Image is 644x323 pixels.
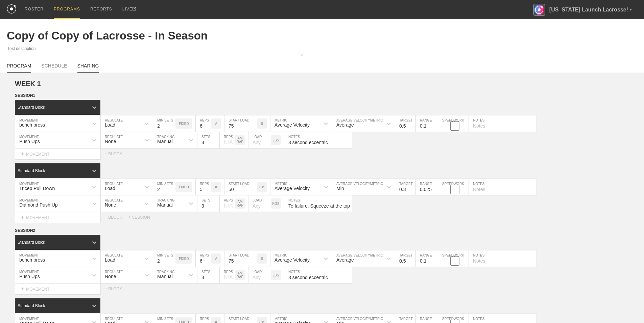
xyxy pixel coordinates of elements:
div: Average Velocity [275,257,310,263]
textarea: Test description [7,46,304,56]
input: Notes [469,179,536,195]
div: Diamond Push Up [19,202,58,208]
p: FIXED [179,122,189,126]
iframe: Chat Widget [522,245,644,323]
div: N/A [220,270,235,280]
div: Standard Block [18,168,45,173]
span: WEEK 1 [15,80,41,87]
p: # [215,185,217,189]
div: None [105,202,116,208]
a: PROGRAM [7,63,31,73]
div: Load [105,257,115,263]
p: FIXED [179,257,189,261]
div: bench press [19,257,45,263]
p: # [215,257,217,261]
a: SHARING [77,63,99,73]
div: Tricep Pull Down [19,186,55,191]
input: Notes [284,195,352,212]
div: Average Velocity [275,122,310,128]
div: MOVEMENT [15,284,101,295]
input: Any [248,132,271,148]
div: + BLOCK [105,215,128,220]
p: LBS [259,185,265,189]
span: + [21,286,24,292]
p: KGS [272,202,279,206]
div: Manual [157,139,173,144]
div: None [105,274,116,279]
span: SESSION 2 [15,228,35,233]
p: % [261,122,264,126]
div: Standard Block [18,105,45,110]
input: Any [248,267,271,283]
div: + BLOCK [105,287,128,291]
span: SESSION 1 [15,93,35,98]
input: Any [224,179,257,195]
input: Any [248,195,271,212]
p: AM RAP [235,271,245,279]
input: Notes [469,115,536,132]
img: logo [7,4,16,14]
input: Any [224,115,257,132]
span: + [21,214,24,220]
div: Average [336,257,354,263]
a: SCHEDULE [41,63,67,72]
div: Average Velocity [275,186,310,191]
div: Standard Block [18,303,45,308]
div: + BLOCK [105,152,128,156]
div: + SESSION [128,215,156,220]
div: Manual [157,202,173,208]
div: bench press [19,122,45,128]
div: Load [105,122,115,128]
div: None [105,139,116,144]
p: AM RAP [235,200,245,207]
p: FIXED [179,185,189,189]
span: + [21,151,24,157]
div: Push Ups [19,139,40,144]
div: MOVEMENT [15,149,101,160]
div: Min [336,186,344,191]
div: ▼ [629,7,632,13]
p: LBS [273,138,279,142]
div: Load [105,186,115,191]
div: Average [336,122,354,128]
div: N/A [220,135,235,145]
div: Manual [157,274,173,279]
div: Push Ups [19,274,40,279]
input: Notes [469,250,536,267]
div: Standard Block [18,240,45,245]
p: % [261,257,264,261]
p: AM RAP [235,136,245,144]
div: N/A [220,198,235,209]
input: Notes [284,132,352,148]
input: Any [224,250,257,267]
input: Notes [284,267,352,283]
p: # [215,122,217,126]
img: Florida Launch Lacrosse! [533,4,545,16]
p: LBS [273,273,279,277]
div: MOVEMENT [15,212,101,223]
